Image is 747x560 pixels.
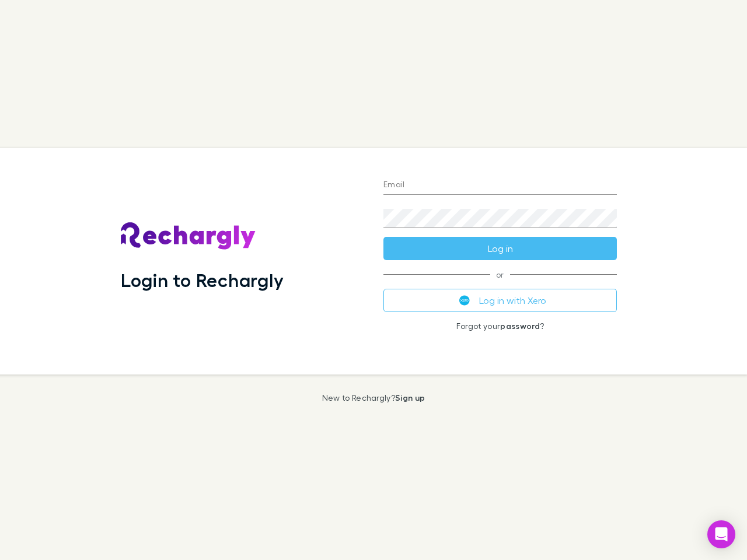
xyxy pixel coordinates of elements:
p: New to Rechargly? [322,393,425,402]
div: Open Intercom Messenger [707,520,735,548]
a: Sign up [395,393,425,402]
span: or [383,274,617,275]
p: Forgot your ? [383,321,617,331]
button: Log in [383,237,617,260]
a: password [500,321,540,331]
img: Rechargly's Logo [121,222,256,250]
h1: Login to Rechargly [121,269,284,291]
button: Log in with Xero [383,289,617,312]
img: Xero's logo [459,295,470,306]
